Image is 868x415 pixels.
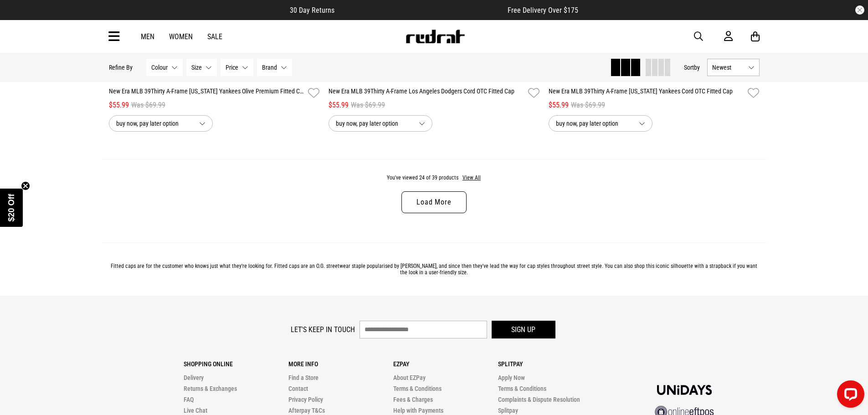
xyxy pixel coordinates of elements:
button: Price [221,59,253,76]
iframe: Customer reviews powered by Trustpilot [353,5,489,15]
a: Fees & Charges [393,396,433,403]
span: $55.99 [549,100,569,111]
span: 30 Day Returns [290,6,334,15]
span: Newest [712,64,745,71]
a: Apply Now [498,374,525,381]
span: $55.99 [109,100,129,111]
span: Brand [262,64,277,71]
p: More Info [288,360,393,368]
button: buy now, pay later option [109,115,213,132]
a: Complaints & Dispute Resolution [498,396,580,403]
button: Sign up [492,321,555,338]
a: About EZPay [393,374,426,381]
span: $20 Off [7,194,16,221]
span: Was $69.99 [571,100,605,111]
button: buy now, pay later option [329,115,432,132]
a: Sale [207,32,222,41]
button: Size [186,59,217,76]
a: Live Chat [184,407,207,414]
iframe: LiveChat chat widget [830,377,868,415]
span: Price [226,64,238,71]
span: by [694,64,700,71]
a: Women [169,32,193,41]
p: Ezpay [393,360,498,368]
span: buy now, pay later option [556,118,632,129]
button: Sortby [684,62,700,73]
span: Was $69.99 [131,100,165,111]
a: FAQ [184,396,194,403]
p: Shopping Online [184,360,288,368]
button: Close teaser [21,181,30,190]
a: Returns & Exchanges [184,385,237,392]
a: Contact [288,385,308,392]
img: Redrat logo [405,30,465,43]
span: buy now, pay later option [336,118,411,129]
span: $55.99 [329,100,349,111]
img: Unidays [657,385,712,395]
a: Terms & Conditions [393,385,442,392]
a: Load More [401,191,466,213]
a: Terms & Conditions [498,385,546,392]
a: New Era MLB 39Thirty A-Frame [US_STATE] Yankees Cord OTC Fitted Cap [549,87,745,100]
span: You've viewed 24 of 39 products [387,174,458,181]
span: buy now, pay later option [116,118,192,129]
button: Colour [146,59,183,76]
p: Refine By [109,64,133,71]
a: Afterpay T&Cs [288,407,325,414]
p: Splitpay [498,360,603,368]
button: View All [462,174,481,182]
label: Let's keep in touch [291,325,355,334]
a: Privacy Policy [288,396,323,403]
a: New Era MLB 39Thirty A-Frame Los Angeles Dodgers Cord OTC Fitted Cap [329,87,524,100]
span: Was $69.99 [351,100,385,111]
a: Find a Store [288,374,318,381]
button: Brand [257,59,292,76]
button: buy now, pay later option [549,115,652,132]
button: Newest [707,59,760,76]
a: Men [141,32,154,41]
a: Help with Payments [393,407,443,414]
a: Splitpay [498,407,518,414]
a: New Era MLB 39Thirty A-Frame [US_STATE] Yankees Olive Premium Fitted Cap [109,87,305,100]
span: Free Delivery Over $175 [508,6,578,15]
p: Fitted caps are for the customer who knows just what they're looking for. Fitted caps are an O.G.... [109,263,760,276]
span: Colour [151,64,168,71]
span: Size [191,64,202,71]
a: Delivery [184,374,204,381]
